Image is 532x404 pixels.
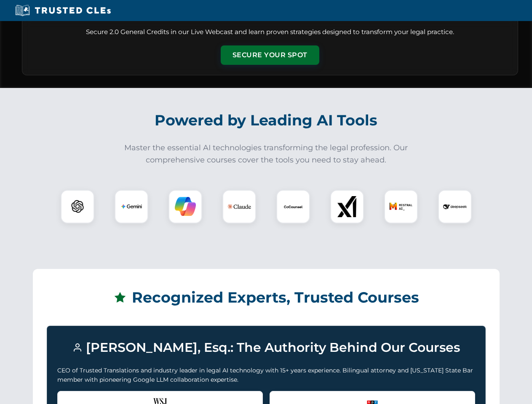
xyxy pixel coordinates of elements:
div: Claude [222,190,256,223]
p: Master the essential AI technologies transforming the legal profession. Our comprehensive courses... [119,142,414,166]
div: xAI [330,190,364,223]
div: Gemini [115,190,148,223]
div: CoCounsel [276,190,310,223]
h3: [PERSON_NAME], Esq.: The Authority Behind Our Courses [57,336,475,359]
h2: Powered by Leading AI Tools [33,106,500,135]
div: Copilot [168,190,202,223]
img: Copilot Logo [175,196,196,217]
p: CEO of Trusted Translations and industry leader in legal AI technology with 15+ years experience.... [57,366,475,385]
img: CoCounsel Logo [283,196,304,217]
div: Mistral AI [384,190,418,223]
div: ChatGPT [61,190,94,223]
img: Mistral AI Logo [389,195,413,218]
h2: Recognized Experts, Trusted Courses [47,283,486,312]
div: DeepSeek [438,190,472,223]
button: Secure Your Spot [221,45,319,65]
img: xAI Logo [337,196,358,217]
p: Secure 2.0 General Credits in our Live Webcast and learn proven strategies designed to transform ... [32,27,508,37]
img: Gemini Logo [121,196,142,217]
img: Claude Logo [227,195,251,218]
img: ChatGPT Logo [65,194,90,219]
img: Trusted CLEs [13,4,113,17]
img: DeepSeek Logo [443,195,467,218]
